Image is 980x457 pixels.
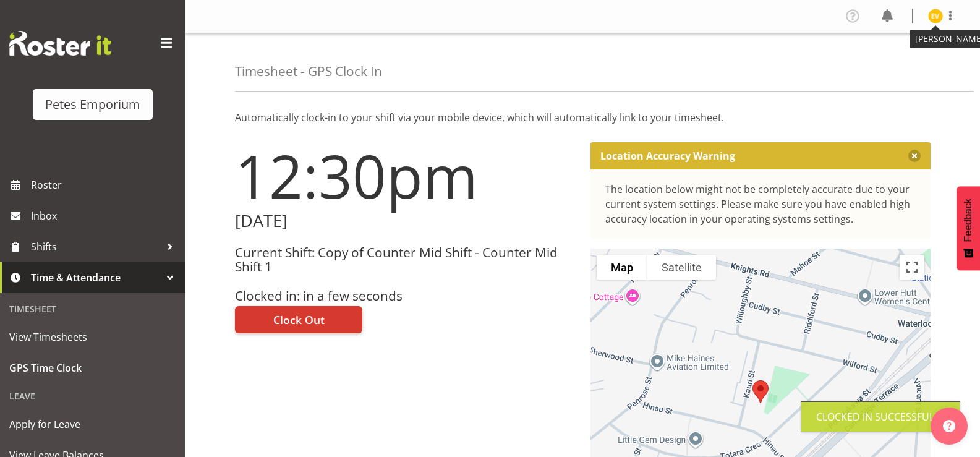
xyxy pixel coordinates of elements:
[235,64,382,79] h4: Timesheet - GPS Clock In
[597,255,647,280] button: Show street map
[31,268,161,287] span: Time & Attendance
[3,296,182,322] div: Timesheet
[605,182,916,226] div: The location below might not be completely accurate due to your current system settings. Please m...
[816,409,945,424] div: Clocked in Successfully
[9,31,111,56] img: Rosterit website logo
[908,150,921,162] button: Close message
[9,328,176,346] span: View Timesheets
[3,352,182,383] a: GPS Time Clock
[963,199,974,242] span: Feedback
[31,237,161,256] span: Shifts
[235,246,576,275] h3: Current Shift: Copy of Counter Mid Shift - Counter Mid Shift 1
[9,359,176,377] span: GPS Time Clock
[647,255,716,280] button: Show satellite imagery
[600,150,735,162] p: Location Accuracy Warning
[235,110,931,125] p: Automatically clock-in to your shift via your mobile device, which will automatically link to you...
[928,9,943,23] img: eva-vailini10223.jpg
[235,142,576,209] h1: 12:30pm
[3,322,182,352] a: View Timesheets
[31,176,179,194] span: Roster
[957,186,980,270] button: Feedback - Show survey
[235,289,576,303] h3: Clocked in: in a few seconds
[9,415,176,434] span: Apply for Leave
[3,409,182,440] a: Apply for Leave
[943,420,955,432] img: help-xxl-2.png
[235,306,362,333] button: Clock Out
[273,312,325,328] span: Clock Out
[31,207,179,225] span: Inbox
[235,211,576,231] h2: [DATE]
[45,95,140,114] div: Petes Emporium
[900,255,924,280] button: Toggle fullscreen view
[3,383,182,409] div: Leave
